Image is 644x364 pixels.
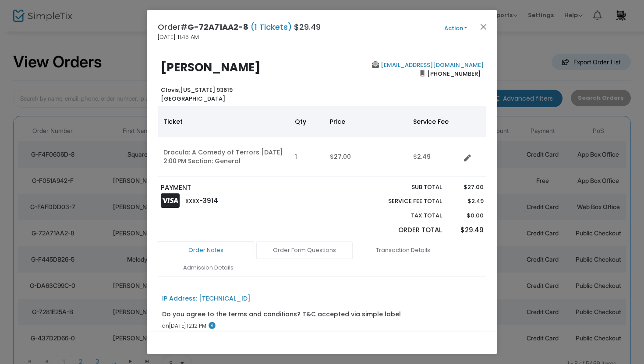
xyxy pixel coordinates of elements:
th: Ticket [158,106,290,137]
a: [EMAIL_ADDRESS][DOMAIN_NAME] [379,61,484,69]
div: [DATE] 12:12 PM [162,322,482,330]
p: Tax Total [368,211,442,220]
td: Dracula: A Comedy of Terrors [DATE] 2:00 PM Section: General [158,137,290,177]
h4: Order# $29.49 [158,21,321,33]
div: IP Address: [TECHNICAL_ID] [162,294,251,303]
button: Close [478,21,489,32]
p: $29.49 [450,225,483,235]
p: $0.00 [450,211,483,220]
p: PAYMENT [161,183,318,193]
span: on [162,322,169,329]
p: Order Total [368,225,442,235]
b: [PERSON_NAME] [161,59,261,75]
span: Clovis, [161,86,180,94]
p: Service Fee Total [368,197,442,206]
th: Qty [290,106,325,137]
a: Order Form Questions [256,241,353,259]
p: $27.00 [450,183,483,192]
span: G-72A71AA2-8 [188,21,248,32]
span: (1 Tickets) [248,21,294,32]
a: Transaction Details [355,241,451,259]
button: Action [429,24,482,33]
td: $27.00 [325,137,408,177]
p: $2.49 [450,197,483,206]
a: Admission Details [160,259,256,277]
div: Do you agree to the terms and conditions? T&C accepted via simple label [162,310,401,319]
p: Sub total [368,183,442,192]
span: [PHONE_NUMBER] [425,66,484,80]
a: Order Notes [158,241,254,259]
td: 1 [290,137,325,177]
span: [DATE] 11:45 AM [158,33,199,42]
td: $2.49 [408,137,460,177]
b: [US_STATE] 93619 [GEOGRAPHIC_DATA] [161,86,233,103]
th: Service Fee [408,106,460,137]
th: Price [325,106,408,137]
span: -3914 [199,196,218,205]
span: XXXX [185,197,199,205]
div: Data table [158,106,486,177]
